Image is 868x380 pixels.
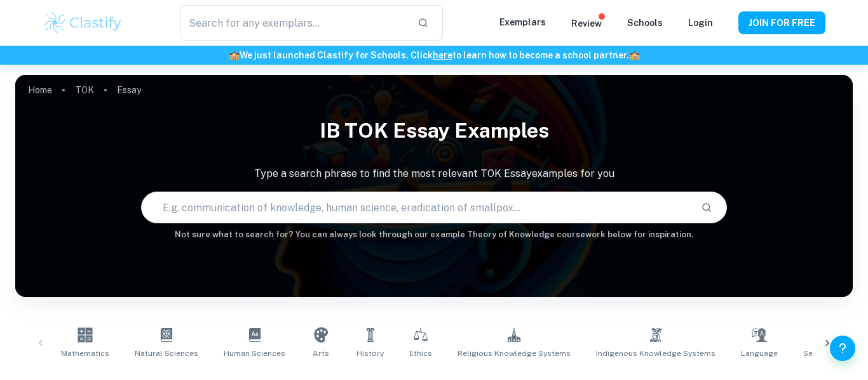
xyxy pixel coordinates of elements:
h6: Not sure what to search for? You can always look through our example Theory of Knowledge coursewo... [15,228,853,241]
p: Type a search phrase to find the most relevant TOK Essay examples for you [15,166,853,181]
span: Mathematics [61,348,109,359]
button: Search [696,197,717,218]
span: Natural Sciences [135,348,198,359]
span: 🏫 [629,50,640,60]
span: Ethics [409,348,432,359]
a: here [433,50,452,60]
span: History [356,348,384,359]
input: E.g. communication of knowledge, human science, eradication of smallpox... [142,190,691,225]
p: Review [571,16,602,30]
span: Indigenous Knowledge Systems [596,348,715,359]
span: 🏫 [229,50,240,60]
a: Schools [627,18,663,28]
a: Home [28,81,52,99]
img: Clastify logo [43,10,123,36]
a: TOK [75,81,94,99]
button: JOIN FOR FREE [738,11,825,34]
button: Help and Feedback [830,336,855,361]
p: Exemplars [499,15,546,29]
span: Human Sciences [224,348,285,359]
span: Arts [313,348,329,359]
h6: We just launched Clastify for Schools. Click to learn how to become a school partner. [3,48,865,62]
h1: IB TOK Essay examples [15,110,853,151]
span: Language [741,348,778,359]
p: Essay [117,83,141,97]
input: Search for any exemplars... [180,5,407,41]
span: Religious Knowledge Systems [458,348,571,359]
a: Login [688,18,713,28]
